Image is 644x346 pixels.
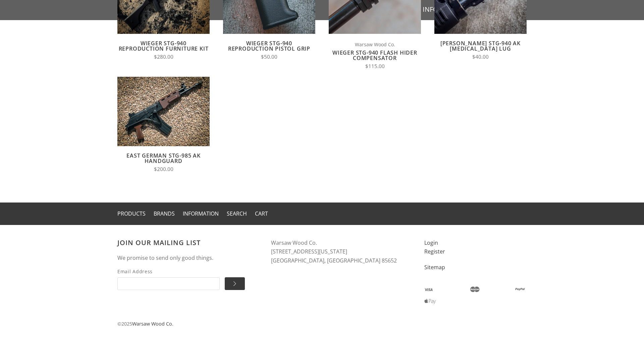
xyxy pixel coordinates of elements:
[332,49,417,62] a: Wieger STG-940 Flash Hider Compensator
[126,152,201,165] a: East German STG-985 AK Handguard
[440,40,521,52] a: [PERSON_NAME] STG-940 AK [MEDICAL_DATA] Lug
[424,248,445,255] a: Register
[119,40,209,52] a: Wieger STG-940 Reproduction Furniture Kit
[183,210,219,217] a: Information
[424,264,445,271] a: Sitemap
[329,41,421,48] span: Warsaw Wood Co.
[472,53,489,60] span: $40.00
[261,53,277,60] span: $50.00
[225,277,245,290] input: 
[132,321,173,327] a: Warsaw Wood Co.
[228,40,310,52] a: Wieger STG-940 Reproduction Pistol Grip
[117,210,146,217] a: Products
[424,239,438,246] a: Login
[117,320,527,328] p: © 2025
[255,210,268,217] a: Cart
[154,210,175,217] a: Brands
[117,253,258,263] p: We promise to send only good things.
[117,277,220,290] input: Email Address
[154,53,173,60] span: $280.00
[117,268,220,275] span: Email Address
[271,238,411,265] address: Warsaw Wood Co. [STREET_ADDRESS][US_STATE] [GEOGRAPHIC_DATA], [GEOGRAPHIC_DATA] 85652
[227,210,247,217] a: Search
[117,77,210,146] img: East German STG-985 AK Handguard
[117,238,258,247] h3: Join our mailing list
[365,63,385,70] span: $115.00
[154,166,173,173] span: $200.00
